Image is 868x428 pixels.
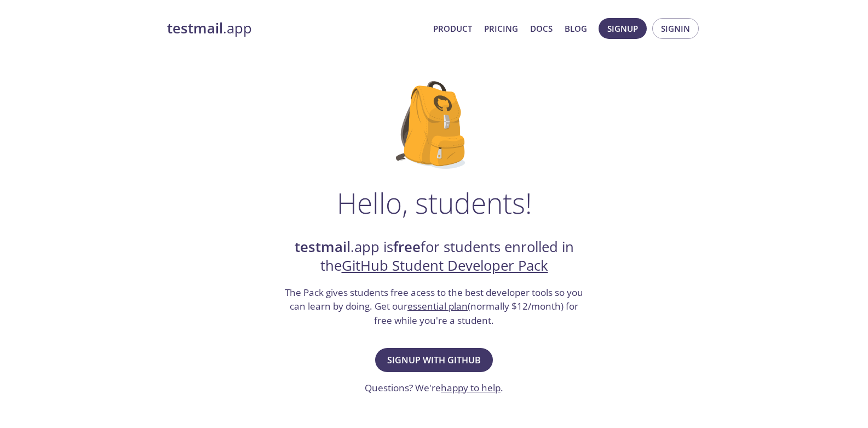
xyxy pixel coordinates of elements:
[607,21,638,36] span: Signup
[565,21,587,36] a: Blog
[365,381,503,395] h3: Questions? We're .
[433,21,472,36] a: Product
[530,21,553,36] a: Docs
[407,300,468,312] a: essential plan
[661,21,690,36] span: Signin
[342,256,548,275] a: GitHub Student Developer Pack
[441,381,501,394] a: happy to help
[393,237,421,256] strong: free
[396,81,472,169] img: github-student-backpack.png
[387,352,481,368] span: Signup with GitHub
[167,19,424,38] a: testmail.app
[337,186,532,219] h1: Hello, students!
[167,19,223,38] strong: testmail
[375,348,493,372] button: Signup with GitHub
[652,18,699,39] button: Signin
[295,237,350,256] strong: testmail
[284,286,585,328] h3: The Pack gives students free acess to the best developer tools so you can learn by doing. Get our...
[484,21,518,36] a: Pricing
[599,18,647,39] button: Signup
[284,238,585,276] h2: .app is for students enrolled in the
